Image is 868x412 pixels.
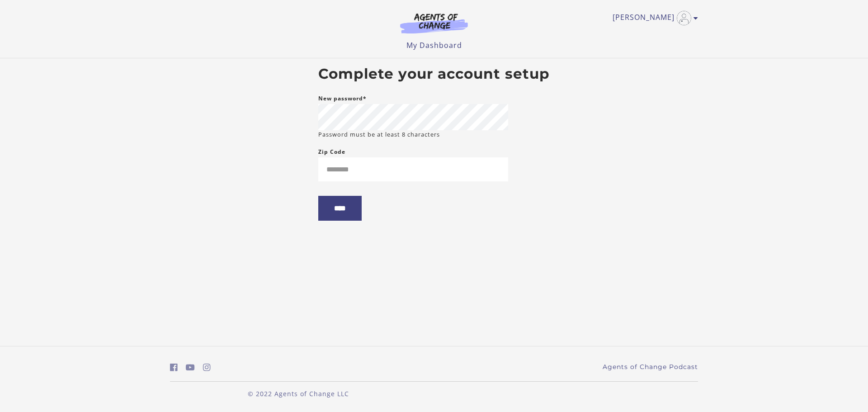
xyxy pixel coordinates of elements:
[318,66,550,83] h2: Complete your account setup
[203,361,211,374] a: https://www.instagram.com/agentsofchangeprep/ (Open in a new window)
[170,389,427,398] p: © 2022 Agents of Change LLC
[318,147,345,157] label: Zip Code
[318,130,440,139] small: Password must be at least 8 characters
[186,363,195,372] i: https://www.youtube.com/c/AgentsofChangeTestPrepbyMeaganMitchell (Open in a new window)
[170,361,178,374] a: https://www.facebook.com/groups/aswbtestprep (Open in a new window)
[170,363,178,372] i: https://www.facebook.com/groups/aswbtestprep (Open in a new window)
[603,362,698,372] a: Agents of Change Podcast
[318,93,367,104] label: New password*
[613,11,693,25] a: Toggle menu
[391,13,477,33] img: Agents of Change Logo
[186,361,195,374] a: https://www.youtube.com/c/AgentsofChangeTestPrepbyMeaganMitchell (Open in a new window)
[203,363,211,372] i: https://www.instagram.com/agentsofchangeprep/ (Open in a new window)
[406,40,462,50] a: My Dashboard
